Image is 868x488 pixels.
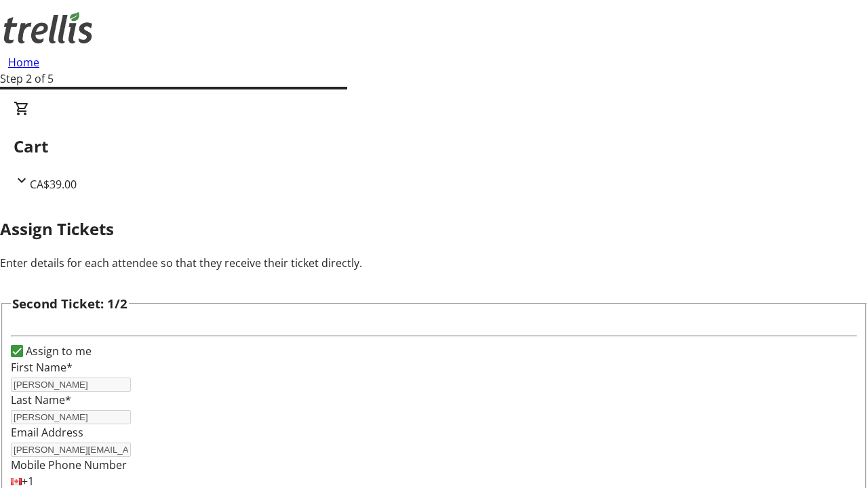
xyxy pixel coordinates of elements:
label: Assign to me [23,343,92,359]
label: Last Name* [11,392,71,407]
span: CA$39.00 [30,177,77,192]
label: Email Address [11,425,83,440]
label: First Name* [11,360,73,375]
label: Mobile Phone Number [11,457,127,472]
div: CartCA$39.00 [14,100,854,192]
h2: Cart [14,134,854,159]
h3: Second Ticket: 1/2 [12,294,127,313]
